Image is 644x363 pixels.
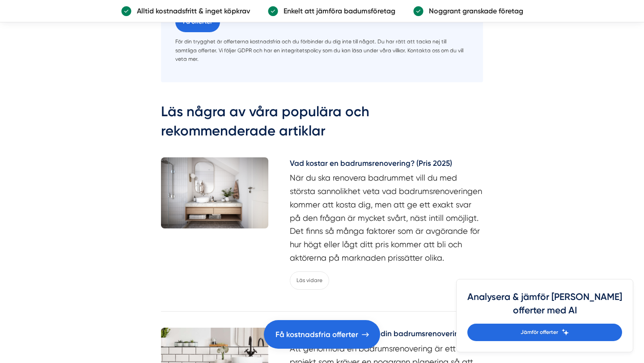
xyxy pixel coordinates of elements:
[521,328,558,337] span: Jämför offerter
[175,38,469,63] p: För din trygghet är offerterna kostnadsfria och du förbinder du dig inte till något. Du har rätt ...
[131,5,250,17] p: Alltid kostnadsfritt & inget köpkrav
[290,157,483,172] a: Vad kostar en badrumsrenovering? (Pris 2025)
[278,5,395,17] p: Enkelt att jämföra badumsföretag
[264,320,380,349] a: Få kostnadsfria offerter
[161,102,483,147] h2: Läs några av våra populära och rekommenderade artiklar
[275,329,358,341] span: Få kostnadsfria offerter
[424,5,523,17] p: Noggrant granskade företag
[467,290,622,324] h4: Analysera & jämför [PERSON_NAME] offerter med AI
[290,171,483,264] p: När du ska renovera badrummet vill du med största sannolikhet veta vad badrumsrenoveringen kommer...
[161,157,268,229] img: Vad kostar en badrumsrenovering? (Pris 2025)
[467,324,622,341] a: Jämför offerter
[290,328,483,342] a: Ultimata CHECKLISTAN till din badrumsrenovering 2025
[290,271,329,290] a: Läs vidare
